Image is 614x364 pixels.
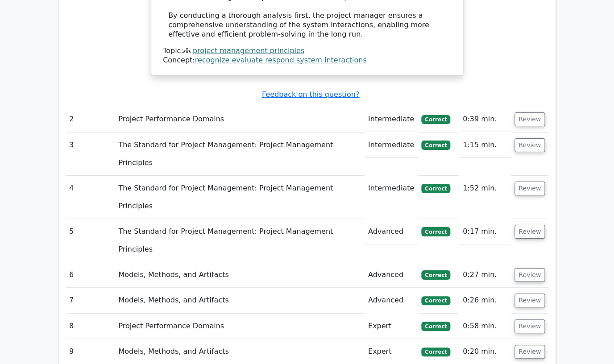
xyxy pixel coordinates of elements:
button: Review [514,182,545,195]
td: Project Performance Domains [115,107,364,132]
td: 8 [66,314,115,339]
button: Review [514,138,545,152]
td: 0:39 min. [459,107,511,132]
td: Advanced [365,219,418,244]
span: Correct [421,141,450,149]
td: Models, Methods, and Artifacts [115,262,364,288]
div: Topic: [163,46,451,56]
span: Correct [421,296,450,305]
td: 1:15 min. [459,132,511,158]
a: project management principles [193,46,304,55]
span: Correct [421,347,450,356]
td: 0:27 min. [459,262,511,288]
a: recognize evaluate respond system interactions [195,56,367,64]
td: 5 [66,219,115,262]
button: Review [514,268,545,282]
td: Advanced [365,262,418,288]
td: 4 [66,176,115,219]
td: 2 [66,107,115,132]
td: Project Performance Domains [115,314,364,339]
td: Expert [365,314,418,339]
td: Intermediate [365,132,418,158]
span: Correct [421,184,450,193]
a: Feedback on this question? [262,90,359,99]
button: Review [514,225,545,239]
td: 6 [66,262,115,288]
td: The Standard for Project Management: Project Management Principles [115,132,364,176]
span: Correct [421,227,450,236]
td: 1:52 min. [459,176,511,201]
td: Intermediate [365,107,418,132]
td: 0:17 min. [459,219,511,244]
button: Review [514,112,545,126]
td: 3 [66,132,115,176]
td: 7 [66,288,115,313]
span: Correct [421,270,450,279]
td: 0:58 min. [459,314,511,339]
button: Review [514,319,545,333]
td: Intermediate [365,176,418,201]
td: The Standard for Project Management: Project Management Principles [115,219,364,262]
td: The Standard for Project Management: Project Management Principles [115,176,364,219]
span: Correct [421,322,450,331]
td: Models, Methods, and Artifacts [115,288,364,313]
td: Advanced [365,288,418,313]
span: Correct [421,115,450,124]
button: Review [514,294,545,307]
div: Concept: [163,56,451,65]
button: Review [514,345,545,359]
td: 0:26 min. [459,288,511,313]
